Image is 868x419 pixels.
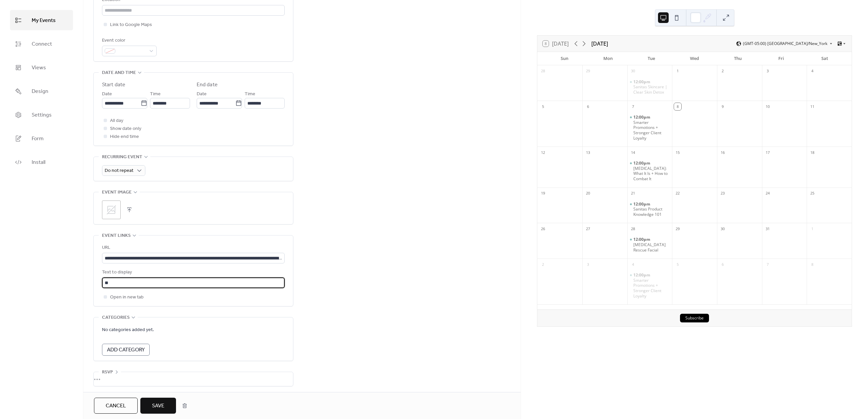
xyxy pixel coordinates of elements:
[110,117,123,125] span: All day
[32,134,44,144] span: Form
[629,261,637,268] div: 4
[719,149,726,156] div: 16
[674,190,681,197] div: 22
[633,242,670,252] div: [MEDICAL_DATA] Rescue Facial
[102,189,132,197] span: Event image
[32,110,52,120] span: Settings
[803,52,846,65] div: Sat
[809,261,816,268] div: 8
[674,149,681,156] div: 15
[102,268,283,276] div: Text to display
[539,190,547,197] div: 19
[633,272,651,278] span: 12:00pm
[102,314,130,322] span: Categories
[245,90,255,98] span: Time
[633,115,651,120] span: 12:00pm
[32,63,46,73] span: Views
[633,278,670,298] div: Smarter Promotions + Stronger Client Loyalty
[110,21,152,29] span: Link to Google Maps
[719,225,726,232] div: 30
[633,120,670,141] div: Smarter Promotions + Stronger Client Loyalty
[629,149,637,156] div: 14
[102,153,142,161] span: Recurring event
[627,115,672,141] div: Smarter Promotions + Stronger Client Loyalty
[539,68,547,75] div: 28
[719,261,726,268] div: 6
[543,52,586,65] div: Sun
[586,52,629,65] div: Mon
[680,314,709,322] button: Subscribe
[539,261,547,268] div: 2
[584,190,592,197] div: 20
[760,52,803,65] div: Fri
[584,225,592,232] div: 27
[764,225,771,232] div: 31
[105,166,133,175] span: Do not repeat
[584,103,592,110] div: 6
[106,402,126,410] span: Cancel
[150,90,161,98] span: Time
[197,81,218,89] div: End date
[764,261,771,268] div: 7
[719,190,726,197] div: 23
[673,52,716,65] div: Wed
[584,68,592,75] div: 29
[627,272,672,298] div: Smarter Promotions + Stronger Client Loyalty
[10,128,73,149] a: Form
[674,261,681,268] div: 5
[584,149,592,156] div: 13
[94,372,293,386] div: •••
[719,103,726,110] div: 9
[110,125,141,133] span: Show date only
[633,84,670,95] div: Sanitas Skincare | Clear Skin Detox
[674,68,681,75] div: 1
[102,244,283,252] div: URL
[32,86,48,97] span: Design
[107,346,145,354] span: Add Category
[809,225,816,232] div: 1
[197,90,207,98] span: Date
[102,69,136,77] span: Date and time
[629,68,637,75] div: 30
[10,152,73,172] a: Install
[809,149,816,156] div: 18
[633,161,651,166] span: 12:00pm
[32,15,56,26] span: My Events
[102,368,113,376] span: RSVP
[629,103,637,110] div: 7
[627,202,672,217] div: Sanitas Product Knowledge 101
[102,201,121,219] div: ;
[743,42,827,46] span: (GMT-05:00) [GEOGRAPHIC_DATA]/New_York
[627,79,672,95] div: Sanitas Skincare | Clear Skin Detox
[764,190,771,197] div: 24
[674,103,681,110] div: 8
[102,326,154,334] span: No categories added yet.
[102,37,155,45] div: Event color
[94,398,138,414] a: Cancel
[627,237,672,252] div: Dry Skin Rescue Facial
[764,68,771,75] div: 3
[809,68,816,75] div: 4
[716,52,760,65] div: Thu
[719,68,726,75] div: 2
[539,149,547,156] div: 12
[10,34,73,54] a: Connect
[102,344,150,356] button: Add Category
[10,105,73,125] a: Settings
[809,103,816,110] div: 11
[764,149,771,156] div: 17
[633,237,651,242] span: 12:00pm
[10,57,73,78] a: Views
[32,157,45,168] span: Install
[674,225,681,232] div: 29
[10,10,73,30] a: My Events
[110,133,139,141] span: Hide end time
[633,207,670,217] div: Sanitas Product Knowledge 101
[140,398,176,414] button: Save
[630,52,673,65] div: Tue
[633,79,651,85] span: 12:00pm
[633,166,670,182] div: [MEDICAL_DATA]: What It Is + How to Combat It
[591,40,608,48] div: [DATE]
[539,103,547,110] div: 5
[633,202,651,207] span: 12:00pm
